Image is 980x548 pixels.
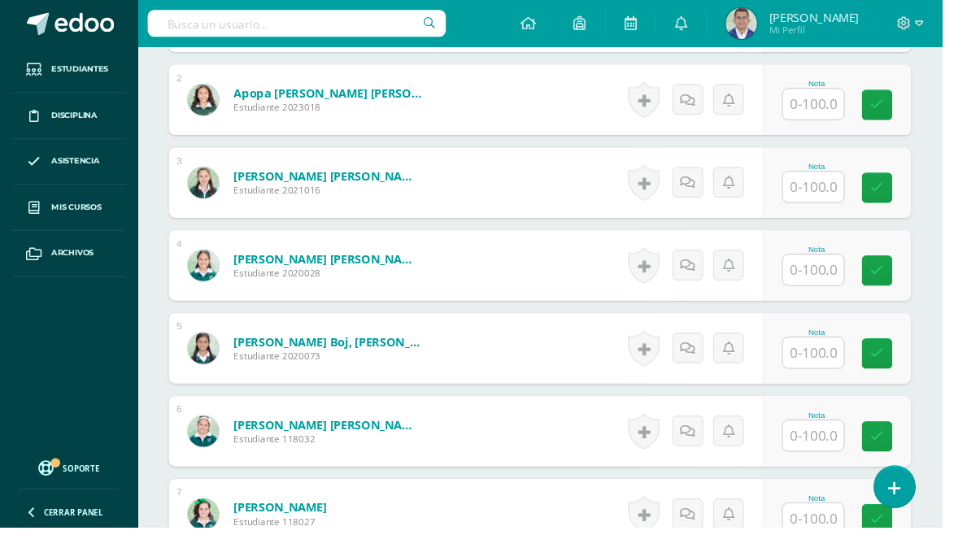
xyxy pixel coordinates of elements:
span: Estudiante 2020073 [243,363,438,377]
span: Disciplina [54,114,102,127]
span: Mis cursos [54,209,106,222]
span: Estudiante 2023018 [243,105,438,119]
div: Nota [813,341,885,350]
a: [PERSON_NAME] [PERSON_NAME] [243,261,438,277]
a: Estudiantes [13,49,130,97]
img: ccc053ac30e476c78700a4eb876be365.png [195,346,228,379]
img: 2cab06d32d3a70eb61925dce6f9b1fd7.png [195,174,228,207]
span: [PERSON_NAME] [799,10,893,26]
a: [PERSON_NAME] [243,520,340,536]
input: 0-100.0 [814,351,878,383]
div: Nota [813,255,885,264]
a: Apopa [PERSON_NAME] [PERSON_NAME] [243,89,438,105]
img: 001fec2dcf4b545802379aa3cfecfe03.png [195,433,228,465]
a: [PERSON_NAME] Boj, [PERSON_NAME] [243,347,438,363]
span: Archivos [54,257,98,270]
img: 0ff62ea00de1e6c3dce2ba1c76bafaf1.png [755,8,787,41]
a: Mis cursos [13,192,130,240]
span: Estudiante 2020028 [243,277,438,291]
img: 878b7ad16265265b1352e9d336d72ebc.png [195,260,228,293]
span: Cerrar panel [46,527,107,538]
input: 0-100.0 [814,437,878,469]
div: Nota [813,514,885,523]
a: [PERSON_NAME] [PERSON_NAME] [243,175,438,191]
a: [PERSON_NAME] [PERSON_NAME] [243,433,438,450]
input: 0-100.0 [814,93,878,124]
span: Mi Perfil [799,24,893,38]
span: Estudiante 118032 [243,450,438,463]
div: Nota [813,83,885,92]
a: Soporte [20,475,124,497]
div: Nota [813,169,885,178]
a: Archivos [13,240,130,288]
input: 0-100.0 [814,179,878,211]
span: Estudiante 2021016 [243,191,438,205]
span: Asistencia [54,161,104,174]
input: Busca un usuario... [154,11,464,38]
a: Disciplina [13,97,130,145]
input: 0-100.0 [814,265,878,297]
span: Soporte [66,481,104,493]
div: Nota [813,428,885,437]
a: Asistencia [13,145,130,193]
img: e93ec12ab4f27e1fe2111d3cdedb8a70.png [195,88,228,120]
span: Estudiantes [54,66,113,79]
